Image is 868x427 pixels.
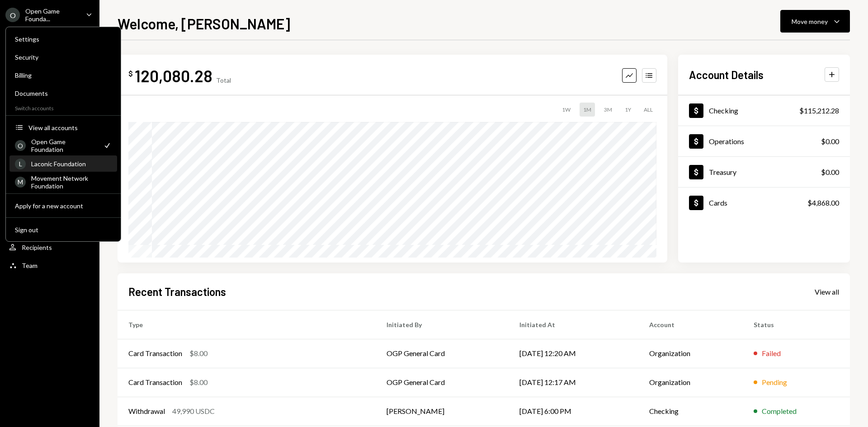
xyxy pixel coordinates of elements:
div: M [15,177,26,188]
td: OGP General Card [376,368,509,397]
a: Operations$0.00 [678,126,850,156]
div: View all [815,287,839,296]
th: Status [743,310,850,339]
div: $0.00 [821,167,839,178]
h2: Account Details [689,67,764,82]
th: Initiated At [509,310,638,339]
div: Failed [762,348,781,359]
td: Organization [638,339,743,368]
td: [DATE] 12:20 AM [509,339,638,368]
div: 1Y [621,103,635,117]
a: Checking$115,212.28 [678,95,850,126]
div: O [15,140,26,151]
div: $0.00 [821,136,839,147]
h2: Recent Transactions [128,284,226,299]
div: Completed [762,406,797,417]
td: [PERSON_NAME] [376,397,509,426]
div: Total [216,76,231,84]
div: O [5,8,20,22]
div: Pending [762,377,787,388]
button: Sign out [9,222,117,238]
div: Movement Network Foundation [31,174,112,190]
div: $115,212.28 [799,105,839,116]
div: Cards [709,198,727,207]
h1: Welcome, [PERSON_NAME] [118,14,290,33]
a: View all [815,286,839,296]
a: LLaconic Foundation [9,155,117,172]
div: Checking [709,106,738,115]
div: Move money [792,17,828,26]
div: Treasury [709,168,736,176]
div: 1M [580,103,595,117]
div: ALL [640,103,656,117]
td: [DATE] 6:00 PM [509,397,638,426]
div: Card Transaction [128,377,182,388]
div: Apply for a new account [15,202,112,210]
div: Open Game Foundation [31,138,97,153]
div: $ [128,69,133,78]
div: L [15,159,26,169]
a: Documents [9,85,117,101]
div: Open Game Founda... [25,7,79,23]
div: Settings [15,35,112,43]
div: Sign out [15,226,112,234]
div: 3M [600,103,616,117]
th: Type [118,310,376,339]
div: $8.00 [189,348,208,359]
a: MMovement Network Foundation [9,174,117,190]
div: Recipients [22,244,52,251]
div: 120,080.28 [135,66,212,86]
a: Team [5,257,94,273]
button: View all accounts [9,120,117,136]
td: [DATE] 12:17 AM [509,368,638,397]
th: Account [638,310,743,339]
button: Move money [780,10,850,33]
div: Switch accounts [6,103,121,112]
div: $8.00 [189,377,208,388]
button: Apply for a new account [9,198,117,214]
div: Laconic Foundation [31,160,112,168]
div: 49,990 USDC [172,406,215,417]
div: Team [22,262,38,269]
a: Security [9,49,117,65]
div: Billing [15,71,112,79]
a: Settings [9,31,117,47]
div: Card Transaction [128,348,182,359]
td: Checking [638,397,743,426]
td: OGP General Card [376,339,509,368]
div: $4,868.00 [807,197,839,208]
a: Billing [9,67,117,83]
div: Security [15,53,112,61]
td: Organization [638,368,743,397]
div: Withdrawal [128,406,165,417]
a: Treasury$0.00 [678,157,850,187]
div: Operations [709,137,744,145]
div: Documents [15,89,112,97]
a: Recipients [5,239,94,255]
div: View all accounts [28,124,112,131]
div: 1W [558,103,574,117]
a: Cards$4,868.00 [678,188,850,218]
th: Initiated By [376,310,509,339]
